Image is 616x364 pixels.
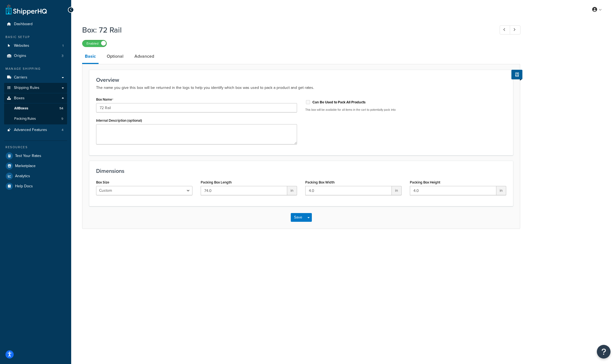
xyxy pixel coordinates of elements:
label: Packing Box Width [305,180,335,184]
h3: Dimensions [96,168,506,174]
a: Test Your Rates [4,151,67,161]
a: Optional [104,50,126,63]
input: This option can't be selected because the box is assigned to a dimensional rule [305,100,311,104]
label: Enabled [82,40,106,47]
label: Can Be Used to Pack All Products [312,100,365,105]
span: Marketplace [15,164,36,168]
span: 1 [62,43,64,48]
h3: Overview [96,77,506,83]
a: Websites1 [4,41,67,51]
a: Next Record [510,25,520,34]
span: Boxes [14,96,25,101]
div: Resources [4,145,67,150]
a: Advanced Features4 [4,125,67,135]
label: Internal Description (optional) [96,118,142,123]
button: Show Help Docs [511,70,522,79]
span: Dashboard [14,22,33,27]
p: The name you give this box will be returned in the logs to help you identify which box was used t... [96,85,506,91]
span: in [392,186,402,195]
span: Test Your Rates [15,154,41,158]
a: Help Docs [4,181,67,191]
span: in [287,186,297,195]
a: Boxes [4,93,67,103]
span: Packing Rules [14,117,36,121]
label: Packing Box Height [410,180,440,184]
h1: Box: 72 Rail [82,25,490,35]
span: in [496,186,506,195]
a: Basic [82,50,99,64]
label: Box Size [96,180,109,184]
span: 9 [61,117,63,121]
a: Previous Record [500,25,510,34]
button: Open Resource Center [597,345,611,359]
li: Boxes [4,93,67,124]
span: Analytics [15,174,30,179]
a: Dashboard [4,19,67,29]
li: Origins [4,51,67,61]
button: Save [291,213,306,222]
span: All Boxes [14,106,28,111]
a: Advanced [132,50,157,63]
a: AllBoxes54 [4,103,67,113]
label: Box Name [96,97,113,102]
a: Analytics [4,171,67,181]
span: 3 [62,54,64,58]
li: Websites [4,41,67,51]
a: Origins3 [4,51,67,61]
span: Websites [14,43,29,48]
span: 54 [59,106,63,111]
span: Shipping Rules [14,86,39,90]
span: Origins [14,54,26,58]
span: Carriers [14,75,27,80]
div: Manage Shipping [4,66,67,71]
li: Advanced Features [4,125,67,135]
label: Packing Box Length [201,180,232,184]
a: Shipping Rules [4,83,67,93]
li: Packing Rules [4,114,67,124]
a: Carriers [4,72,67,83]
span: Help Docs [15,184,33,189]
span: Advanced Features [14,128,47,132]
span: 4 [62,128,64,132]
a: Marketplace [4,161,67,171]
div: Basic Setup [4,35,67,39]
p: This box will be available for all items in the cart to potentially pack into [305,108,506,112]
a: Packing Rules9 [4,114,67,124]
